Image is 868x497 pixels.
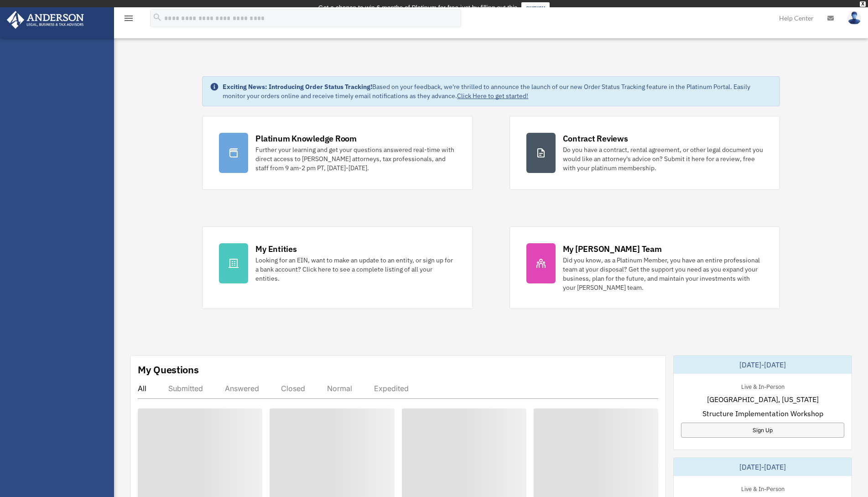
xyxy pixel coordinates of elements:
div: Live & In-Person [734,483,792,493]
a: survey [521,2,550,13]
div: Contract Reviews [563,133,628,144]
div: My [PERSON_NAME] Team [563,243,662,255]
div: close [860,1,866,7]
div: Do you have a contract, rental agreement, or other legal document you would like an attorney's ad... [563,145,763,173]
i: search [152,12,162,22]
div: Based on your feedback, we're thrilled to announce the launch of our new Order Status Tracking fe... [223,82,772,100]
strong: Exciting News: Introducing Order Status Tracking! [223,83,372,91]
div: [DATE]-[DATE] [674,356,852,374]
div: Get a chance to win 6 months of Platinum for free just by filling out this [318,2,518,13]
img: User Pic [847,11,861,25]
div: Submitted [168,384,203,393]
a: Click Here to get started! [457,92,528,100]
div: Answered [225,384,259,393]
i: menu [123,13,134,24]
a: menu [123,16,134,24]
a: Contract Reviews Do you have a contract, rental agreement, or other legal document you would like... [509,116,780,190]
div: Closed [281,384,305,393]
div: [DATE]-[DATE] [674,458,852,476]
div: Normal [327,384,352,393]
a: My [PERSON_NAME] Team Did you know, as a Platinum Member, you have an entire professional team at... [509,226,780,309]
a: Platinum Knowledge Room Further your learning and get your questions answered real-time with dire... [202,116,473,190]
div: My Questions [138,363,199,377]
div: Platinum Knowledge Room [255,133,357,144]
img: Anderson Advisors Platinum Portal [4,11,87,29]
span: [GEOGRAPHIC_DATA], [US_STATE] [707,394,819,405]
div: Expedited [374,384,409,393]
div: Did you know, as a Platinum Member, you have an entire professional team at your disposal? Get th... [563,256,763,292]
div: Further your learning and get your questions answered real-time with direct access to [PERSON_NAM... [255,145,456,173]
div: All [138,384,146,393]
span: Structure Implementation Workshop [702,408,823,419]
div: My Entities [255,243,296,255]
div: Looking for an EIN, want to make an update to an entity, or sign up for a bank account? Click her... [255,256,456,283]
div: Live & In-Person [734,381,792,391]
a: My Entities Looking for an EIN, want to make an update to an entity, or sign up for a bank accoun... [202,226,473,309]
a: Sign Up [681,423,844,438]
